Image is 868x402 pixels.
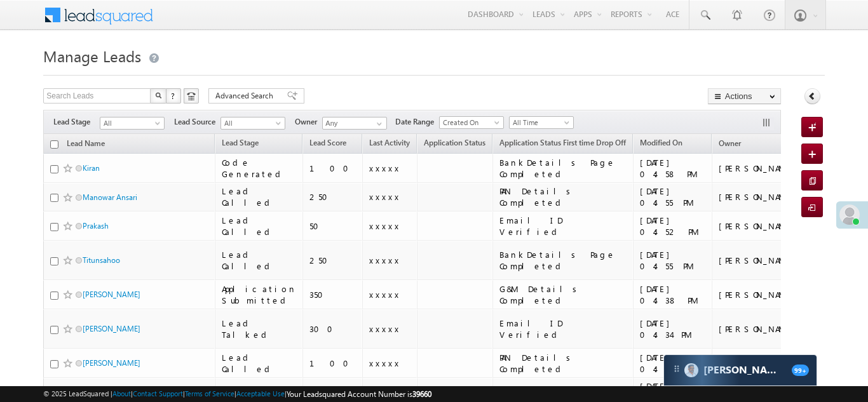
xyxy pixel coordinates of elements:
div: [PERSON_NAME] [719,191,802,203]
div: [DATE] 04:58 PM [640,157,707,180]
span: Date Range [395,116,439,128]
span: All [221,117,281,129]
a: All [100,117,165,130]
div: PAN Details Completed [499,185,627,208]
span: All Time [510,117,570,128]
div: [DATE] 04:55 PM [640,249,707,272]
div: 350 [309,289,356,300]
span: Created On [440,117,500,128]
div: [DATE] 04:34 PM [640,318,707,340]
span: All [100,117,161,129]
button: ? [166,88,181,104]
div: Code Generated [222,157,297,180]
div: [DATE] 04:30 PM [640,352,707,375]
span: xxxxx [369,289,401,300]
a: All Time [509,116,574,129]
a: Created On [439,116,504,129]
div: BankDetails Page Completed [499,157,627,180]
a: Prakash [83,221,109,231]
div: G&M Details Completed [499,283,627,306]
div: 50 [309,220,356,232]
div: [PERSON_NAME] [719,255,802,266]
span: Modified On [640,138,682,147]
span: 99+ [792,365,809,376]
div: [PERSON_NAME] [719,323,802,335]
span: 39660 [412,389,431,399]
a: Terms of Service [185,389,234,398]
div: Lead Called [222,249,297,272]
span: xxxxx [369,191,401,202]
a: Lead Score [303,136,353,152]
a: Acceptable Use [236,389,285,398]
span: Lead Source [174,116,220,128]
a: Last Activity [363,136,416,152]
img: carter-drag [672,364,682,374]
span: Owner [295,116,322,128]
div: Email ID Verified [499,215,627,238]
a: Application Status First time Drop Off [493,136,632,152]
div: 100 [309,163,356,174]
div: [PERSON_NAME] [719,163,802,174]
span: xxxxx [369,255,401,265]
span: xxxxx [369,358,401,368]
button: Actions [708,88,781,104]
a: [PERSON_NAME] [83,290,140,299]
span: Owner [719,138,741,148]
a: [PERSON_NAME] [83,358,140,368]
div: Lead Called [222,185,297,208]
a: Lead Name [60,137,111,153]
a: Show All Items [370,117,386,130]
a: Titunsahoo [83,255,120,265]
div: 300 [309,323,356,335]
span: Lead Stage [222,138,259,147]
span: © 2025 LeadSquared | | | | | [43,388,431,400]
div: 100 [309,358,356,369]
div: [DATE] 04:52 PM [640,215,707,238]
span: ? [171,90,177,101]
span: Your Leadsquared Account Number is [287,389,431,399]
div: carter-dragCarter[PERSON_NAME]99+ [663,354,817,386]
a: All [220,117,285,130]
div: Lead Called [222,215,297,238]
span: Advanced Search [215,90,277,102]
div: [DATE] 04:38 PM [640,283,707,306]
a: About [112,389,131,398]
span: Application Status [424,138,485,147]
div: Lead Talked [222,318,297,340]
div: [PERSON_NAME] [719,289,802,300]
span: Application Status First time Drop Off [499,138,626,147]
a: Application Status [417,136,492,152]
span: Lead Stage [53,116,100,128]
span: xxxxx [369,163,401,173]
input: Type to Search [322,117,387,130]
a: [PERSON_NAME] [83,324,140,333]
a: Contact Support [133,389,183,398]
span: xxxxx [369,323,401,334]
span: Manage Leads [43,46,141,66]
div: Lead Called [222,352,297,375]
div: 250 [309,255,356,266]
img: Carter [684,363,698,377]
div: BankDetails Page Completed [499,249,627,272]
div: Email ID Verified [499,318,627,340]
div: [DATE] 04:55 PM [640,185,707,208]
img: Search [155,92,161,98]
a: Kiran [83,163,100,173]
input: Check all records [50,140,58,149]
div: 250 [309,191,356,203]
a: Manowar Ansari [83,192,137,202]
span: Lead Score [309,138,346,147]
div: PAN Details Completed [499,352,627,375]
a: Lead Stage [215,136,265,152]
div: Application Submitted [222,283,297,306]
span: xxxxx [369,220,401,231]
div: [PERSON_NAME] [719,220,802,232]
a: Modified On [634,136,689,152]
